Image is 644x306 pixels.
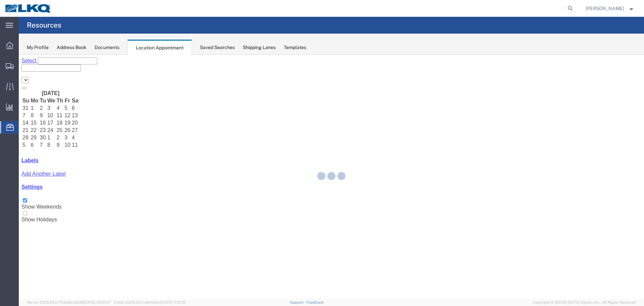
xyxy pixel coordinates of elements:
[585,4,635,12] button: [PERSON_NAME]
[11,65,20,72] td: 15
[200,44,235,51] div: Saved Searches
[3,50,11,57] td: 31
[28,87,37,94] td: 8
[84,300,111,304] span: [DATE] 09:51:07
[45,43,52,49] th: Fr
[38,65,45,72] td: 18
[4,143,8,148] input: Show Weekends
[45,80,52,86] td: 3
[27,17,61,34] h4: Resources
[45,50,52,57] td: 5
[21,72,28,79] td: 23
[3,156,38,168] label: Show Holidays
[3,43,11,49] th: Su
[3,116,47,122] a: Add Another Label
[11,43,20,49] th: Mo
[3,143,43,155] label: Show Weekends
[38,72,45,79] td: 25
[160,300,185,304] span: [DATE] 17:21:12
[28,50,37,57] td: 3
[28,43,37,49] th: We
[4,156,8,161] input: Show Holidays
[53,87,60,94] td: 11
[3,80,11,86] td: 28
[11,50,20,57] td: 1
[3,3,17,9] span: Select
[28,65,37,72] td: 17
[11,35,52,42] th: [DATE]
[11,72,20,79] td: 22
[57,44,87,51] div: Address Book
[27,44,49,51] div: My Profile
[21,57,28,64] td: 9
[38,50,45,57] td: 4
[45,72,52,79] td: 26
[3,87,11,94] td: 5
[53,43,60,49] th: Sa
[53,57,60,64] td: 13
[53,50,60,57] td: 6
[45,65,52,72] td: 19
[11,80,20,86] td: 29
[21,87,28,94] td: 7
[38,57,45,64] td: 11
[586,5,624,12] span: William Haney
[38,80,45,86] td: 2
[38,43,45,49] th: Th
[45,57,52,64] td: 12
[5,3,52,13] img: logo
[28,57,37,64] td: 10
[3,3,19,9] a: Select
[11,57,20,64] td: 8
[38,87,45,94] td: 9
[533,300,636,305] span: Copyright © [DATE]-[DATE] Agistix Inc., All Rights Reserved
[284,44,306,51] div: Templates
[27,300,111,304] span: Server: 2025.20.0-734e5bc92d9
[3,72,11,79] td: 21
[28,72,37,79] td: 24
[127,40,192,55] div: Location Appointment
[290,300,307,304] a: Support
[45,87,52,94] td: 10
[243,44,276,51] div: Shipping Lanes
[21,80,28,86] td: 30
[21,50,28,57] td: 2
[3,129,24,135] a: Settings
[53,72,60,79] td: 27
[3,65,11,72] td: 14
[21,65,28,72] td: 16
[28,80,37,86] td: 1
[3,57,11,64] td: 7
[307,300,324,304] a: Feedback
[95,44,119,51] div: Documents
[114,300,185,304] span: Client: 2025.20.0-e640dba
[53,80,60,86] td: 4
[53,65,60,72] td: 20
[11,87,20,94] td: 6
[3,103,20,108] a: Labels
[21,43,28,49] th: Tu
